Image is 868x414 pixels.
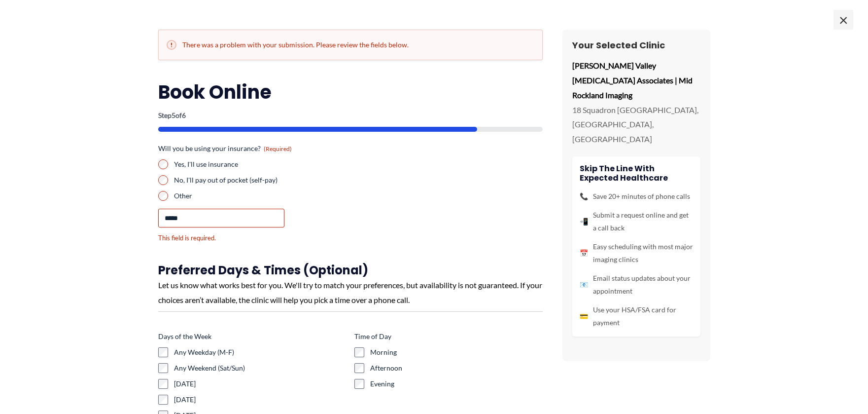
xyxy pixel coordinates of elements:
[174,175,347,185] label: No, I'll pay out of pocket (self-pay)
[354,332,391,341] legend: Time of Day
[580,247,588,260] span: 📅
[580,240,693,266] li: Easy scheduling with most major imaging clinics
[158,209,284,227] input: Other Choice, please specify
[572,39,700,51] h3: Your Selected Clinic
[370,379,543,389] label: Evening
[370,363,543,373] label: Afternoon
[158,144,292,153] legend: Will you be using your insurance?
[174,379,347,389] label: [DATE]
[158,112,543,119] p: Step of
[580,190,693,203] li: Save 20+ minutes of phone calls
[580,303,693,329] li: Use your HSA/FSA card for payment
[580,164,693,183] h4: Skip the line with Expected Healthcare
[580,272,693,298] li: Email status updates about your appointment
[158,263,543,278] h3: Preferred Days & Times (Optional)
[572,103,700,147] p: 18 Squadron [GEOGRAPHIC_DATA], [GEOGRAPHIC_DATA], [GEOGRAPHIC_DATA]
[572,58,700,102] p: [PERSON_NAME] Valley [MEDICAL_DATA] Associates | Mid Rockland Imaging
[174,347,347,357] label: Any Weekday (M-F)
[580,278,588,291] span: 📧
[174,363,347,373] label: Any Weekend (Sat/Sun)
[158,233,347,243] div: This field is required.
[158,332,211,341] legend: Days of the Week
[580,209,693,234] li: Submit a request online and get a call back
[174,395,347,405] label: [DATE]
[167,40,534,50] h2: There was a problem with your submission. Please review the fields below.
[833,10,853,30] span: ×
[174,191,347,201] label: Other
[580,310,588,323] span: 💳
[580,215,588,228] span: 📲
[158,278,543,307] div: Let us know what works best for you. We'll try to match your preferences, but availability is not...
[264,145,292,152] span: (Required)
[580,190,588,203] span: 📞
[174,159,347,169] label: Yes, I'll use insurance
[158,80,543,104] h2: Book Online
[172,111,175,119] span: 5
[182,111,186,119] span: 6
[370,347,543,357] label: Morning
